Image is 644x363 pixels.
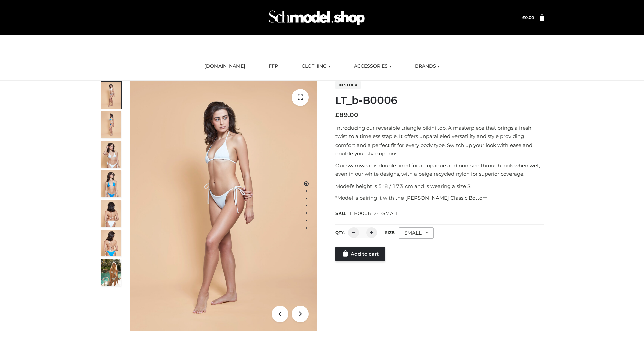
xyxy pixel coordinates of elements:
span: £ [522,15,525,20]
p: *Model is pairing it with the [PERSON_NAME] Classic Bottom [335,194,544,202]
span: LT_B0006_2-_-SMALL [346,210,399,216]
img: ArielClassicBikiniTop_CloudNine_AzureSky_OW114ECO_3-scaled.jpg [101,141,121,168]
img: ArielClassicBikiniTop_CloudNine_AzureSky_OW114ECO_1-scaled.jpg [101,82,121,109]
img: ArielClassicBikiniTop_CloudNine_AzureSky_OW114ECO_2-scaled.jpg [101,111,121,138]
span: SKU: [335,209,399,217]
a: [DOMAIN_NAME] [199,59,250,74]
p: Model’s height is 5 ‘8 / 173 cm and is wearing a size S. [335,182,544,191]
a: ACCESSORIES [349,59,396,74]
span: £ [335,111,339,119]
p: Our swimwear is double lined for an opaque and non-see-through look when wet, even in our white d... [335,161,544,178]
a: Add to cart [335,247,385,261]
p: Introducing our reversible triangle bikini top. A masterpiece that brings a fresh twist to a time... [335,124,544,158]
a: FFP [264,59,283,74]
bdi: 0.00 [522,15,534,20]
img: ArielClassicBikiniTop_CloudNine_AzureSky_OW114ECO_4-scaled.jpg [101,170,121,197]
img: ArielClassicBikiniTop_CloudNine_AzureSky_OW114ECO_1 [130,81,317,331]
a: £0.00 [522,15,534,20]
div: SMALL [399,227,434,239]
span: In stock [335,81,361,89]
h1: LT_b-B0006 [335,94,544,107]
img: ArielClassicBikiniTop_CloudNine_AzureSky_OW114ECO_8-scaled.jpg [101,230,121,256]
label: QTY: [335,230,345,235]
img: ArielClassicBikiniTop_CloudNine_AzureSky_OW114ECO_7-scaled.jpg [101,200,121,227]
img: Schmodel Admin 964 [266,4,367,31]
bdi: 89.00 [335,111,358,119]
a: BRANDS [410,59,445,74]
img: Arieltop_CloudNine_AzureSky2.jpg [101,259,121,286]
a: CLOTHING [297,59,335,74]
label: Size: [385,230,395,235]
